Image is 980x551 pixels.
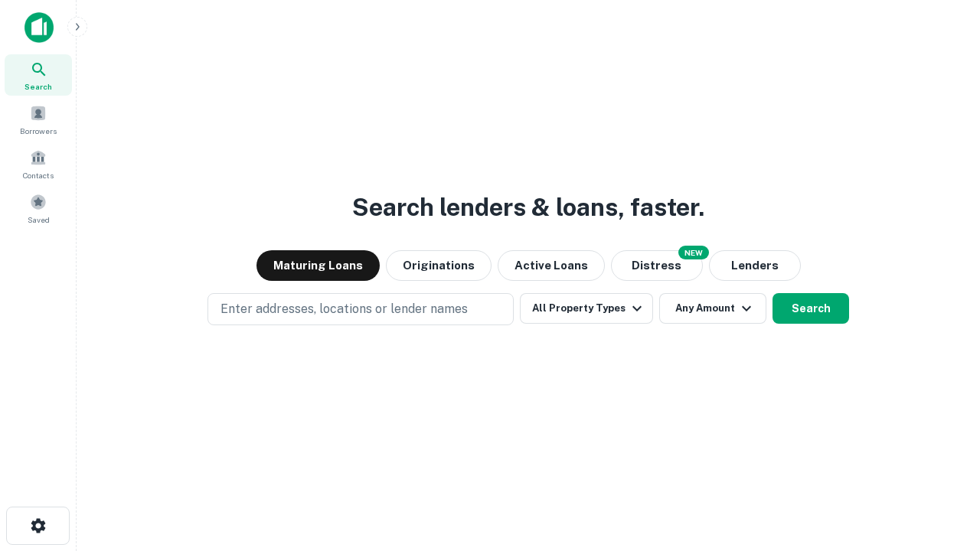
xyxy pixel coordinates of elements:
[24,80,52,93] span: Search
[5,54,72,96] a: Search
[256,250,380,281] button: Maturing Loans
[611,250,703,281] button: Search distressed loans with lien and other non-mortgage details.
[5,99,72,140] a: Borrowers
[520,293,653,324] button: All Property Types
[23,169,54,181] span: Contacts
[5,143,72,184] a: Contacts
[386,250,492,281] button: Originations
[5,187,72,229] a: Saved
[207,293,514,325] button: Enter addresses, locations or lender names
[773,293,849,324] button: Search
[678,246,709,259] div: NEW
[28,214,50,226] span: Saved
[352,189,704,226] h3: Search lenders & loans, faster.
[220,300,468,318] p: Enter addresses, locations or lender names
[20,125,57,137] span: Borrowers
[24,12,54,43] img: capitalize-icon.png
[709,250,801,281] button: Lenders
[659,293,766,324] button: Any Amount
[903,429,980,502] iframe: Chat Widget
[498,250,605,281] button: Active Loans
